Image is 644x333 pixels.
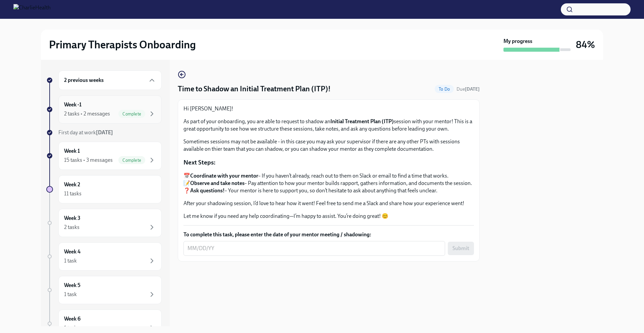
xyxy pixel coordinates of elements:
div: 11 tasks [64,190,82,197]
h3: 84% [576,39,595,51]
p: 📅 – If you haven’t already, reach out to them on Slack or email to find a time that works. 📝 – Pa... [183,172,474,194]
span: Due [457,86,480,92]
label: To complete this task, please enter the date of your mentor meeting / shadowing: [183,231,474,238]
h4: Time to Shadow an Initial Treatment Plan (ITP)! [178,84,331,94]
div: 2 tasks • 2 messages [64,110,110,117]
h6: 2 previous weeks [64,77,104,84]
div: 1 task [64,324,77,332]
p: Let me know if you need any help coordinating—I’m happy to assist. You’re doing great! 😊 [183,212,474,220]
h2: Primary Therapists Onboarding [49,38,196,51]
p: As part of your onboarding, you are able to request to shadow an session with your mentor! This i... [183,118,474,133]
div: 15 tasks • 3 messages [64,156,113,164]
strong: Coordinate with your mentor [190,173,258,179]
p: After your shadowing session, I’d love to hear how it went! Feel free to send me a Slack and shar... [183,200,474,207]
span: First day at work [58,129,113,136]
h6: Week 5 [64,282,80,289]
strong: Observe and take notes [190,180,245,186]
div: 1 task [64,257,77,265]
p: Next Steps: [183,158,474,167]
strong: Ask questions! [190,187,225,194]
a: Week 211 tasks [46,175,162,203]
div: 2 previous weeks [58,70,162,90]
strong: Initial Treatment Plan (ITP) [330,118,394,125]
h6: Week -1 [64,101,82,108]
strong: [DATE] [465,86,480,92]
a: First day at work[DATE] [46,129,162,136]
span: Complete [118,158,145,163]
h6: Week 4 [64,248,80,255]
h6: Week 1 [64,147,80,155]
h6: Week 6 [64,315,80,323]
h6: Week 3 [64,215,80,222]
img: CharlieHealth [13,4,51,15]
strong: [DATE] [96,129,113,136]
a: Week -12 tasks • 2 messagesComplete [46,95,162,124]
strong: My progress [503,38,532,45]
a: Week 115 tasks • 3 messagesComplete [46,142,162,170]
p: Sometimes sessions may not be available - in this case you may ask your supervisor if there are a... [183,138,474,153]
a: Week 51 task [46,276,162,304]
span: To Do [435,87,454,92]
a: Week 32 tasks [46,209,162,237]
h6: Week 2 [64,181,80,188]
span: August 16th, 2025 09:00 [457,86,480,92]
div: 2 tasks [64,224,79,231]
p: Hi [PERSON_NAME]! [183,105,474,112]
div: 1 task [64,291,77,298]
span: Complete [118,111,145,116]
a: Week 41 task [46,242,162,271]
